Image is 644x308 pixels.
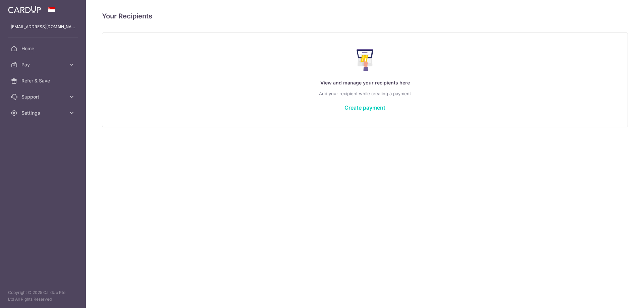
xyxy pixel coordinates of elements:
[11,23,75,30] p: [EMAIL_ADDRESS][DOMAIN_NAME]
[8,5,41,13] img: CardUp
[21,110,66,116] span: Settings
[102,11,628,21] h4: Your Recipients
[21,61,66,68] span: Pay
[21,94,66,100] span: Support
[21,77,66,84] span: Refer & Save
[357,49,374,71] img: Make Payment
[116,79,614,87] p: View and manage your recipients here
[21,45,66,52] span: Home
[601,288,637,305] iframe: Opens a widget where you can find more information
[116,89,614,98] p: Add your recipient while creating a payment
[344,104,385,111] a: Create payment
